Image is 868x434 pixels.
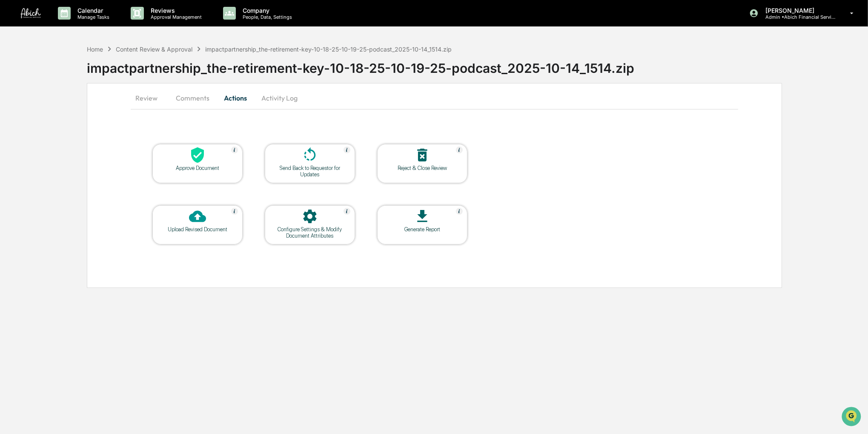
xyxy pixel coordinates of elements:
span: [PERSON_NAME] [26,115,69,122]
div: 🔎 [9,168,15,175]
img: logo [20,8,41,18]
p: People, Data, Settings [236,14,296,20]
a: Powered byPylon [60,187,103,194]
a: 🗄️Attestations [58,147,109,163]
p: Reviews [144,7,206,14]
div: We're available if you need us! [38,73,117,80]
img: Help [344,208,350,215]
img: 8933085812038_c878075ebb4cc5468115_72.jpg [18,65,33,80]
span: Attestations [70,151,106,159]
div: Content Review & Approval [116,46,192,53]
a: 🖐️Preclearance [5,147,58,163]
img: Sigrid Alegria [9,107,22,121]
button: Activity Log [255,88,304,108]
span: [DATE] [75,115,93,122]
span: • [71,115,74,122]
div: Generate Report [384,226,461,233]
div: 🗄️ [62,152,69,158]
div: Send Back to Requestor for Updates [272,165,348,178]
button: Start new chat [145,67,155,78]
div: impactpartnership_the-retirement-key-10-18-25-10-19-25-podcast_2025-10-14_1514.zip [87,54,868,76]
p: How can we help? [9,17,155,31]
div: Start new chat [38,65,140,73]
div: Reject & Close Review [384,165,461,171]
img: 1746055101610-c473b297-6a78-478c-a979-82029cc54cd1 [9,65,24,80]
button: See all [132,92,155,103]
img: Help [456,147,463,153]
span: Data Lookup [17,167,54,175]
div: impactpartnership_the-retirement-key-10-18-25-10-19-25-podcast_2025-10-14_1514.zip [205,46,452,53]
div: Configure Settings & Modify Document Attributes [272,226,348,239]
div: Past conversations [9,94,57,101]
div: Upload Revised Document [159,226,236,233]
span: Pylon [85,188,103,194]
p: Calendar [71,7,114,14]
img: Help [344,147,350,153]
div: Home [87,46,103,53]
div: secondary tabs example [131,88,738,108]
img: Help [231,147,238,153]
button: Actions [216,88,255,108]
button: Review [131,88,169,108]
a: 🔎Data Lookup [5,164,57,179]
img: Help [456,208,463,215]
p: Company [236,7,296,14]
p: [PERSON_NAME] [759,7,838,14]
iframe: Open customer support [841,406,864,429]
img: Help [231,208,238,215]
button: Comments [169,88,216,108]
p: Approval Management [144,14,206,20]
span: Preclearance [17,151,55,159]
p: Admin • Abich Financial Services [759,14,838,20]
p: Manage Tasks [71,14,114,20]
div: 🖐️ [9,152,15,158]
div: Approve Document [159,165,236,171]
